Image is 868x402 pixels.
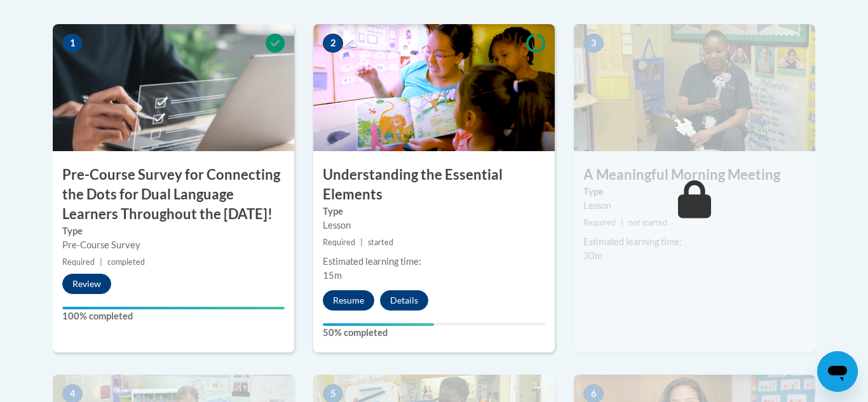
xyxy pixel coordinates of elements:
div: Your progress [323,323,434,326]
div: Estimated learning time: [323,255,545,269]
span: | [360,238,363,247]
img: Course Image [53,24,294,151]
label: Type [323,204,545,218]
span: completed [107,257,145,267]
label: 100% completed [62,309,285,323]
iframe: Button to launch messaging window [817,351,858,392]
h3: Pre-Course Survey for Connecting the Dots for Dual Language Learners Throughout the [DATE]! [53,165,294,224]
span: 3 [583,34,604,53]
div: Lesson [583,199,806,213]
span: | [621,218,623,227]
label: Type [62,224,285,238]
button: Resume [323,290,374,311]
span: Required [583,218,616,227]
div: Pre-Course Survey [62,238,285,252]
span: | [100,257,102,267]
span: 30m [583,250,602,261]
label: Type [583,185,806,199]
div: Lesson [323,218,545,232]
span: Required [62,257,95,267]
span: Required [323,238,355,247]
button: Details [380,290,428,311]
h3: Understanding the Essential Elements [313,165,555,204]
button: Review [62,274,111,294]
img: Course Image [574,24,815,151]
span: 15m [323,270,342,281]
span: 2 [323,34,343,53]
div: Your progress [62,307,285,309]
label: 50% completed [323,326,545,340]
img: Course Image [313,24,555,151]
span: not started [628,218,667,227]
h3: A Meaningful Morning Meeting [574,165,815,185]
span: 1 [62,34,83,53]
div: Estimated learning time: [583,235,806,249]
span: started [368,238,393,247]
